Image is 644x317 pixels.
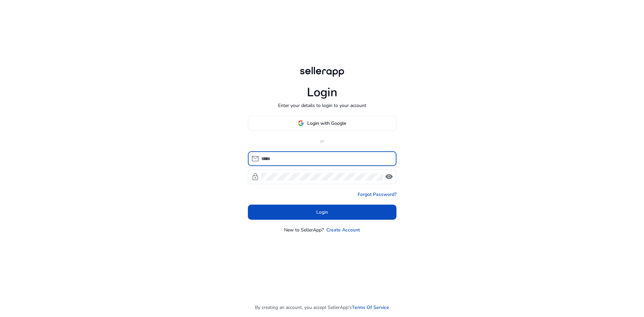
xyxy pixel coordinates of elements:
p: Enter your details to login to your account [278,102,366,109]
span: lock [251,173,259,181]
a: Terms Of Service [352,304,389,311]
a: Create Account [326,226,360,233]
p: New to SellerApp? [284,226,324,233]
span: Login with Google [307,120,346,127]
span: visibility [385,173,393,181]
span: Login [316,209,328,216]
a: Forgot Password? [358,191,396,198]
p: or [248,138,396,145]
img: google-logo.svg [298,120,304,126]
button: Login with Google [248,116,396,131]
span: mail [251,155,259,163]
h1: Login [307,85,337,100]
button: Login [248,205,396,220]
